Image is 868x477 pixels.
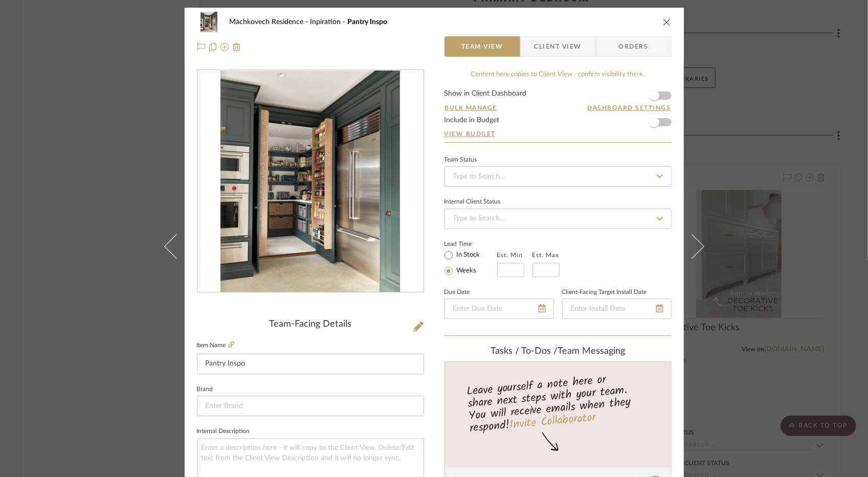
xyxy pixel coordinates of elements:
[444,166,672,187] input: Type to Search…
[444,199,501,205] div: Internal Client Status
[197,341,234,350] label: Item Name
[608,36,660,57] span: Orders
[230,18,310,26] span: Machkovech Residence
[444,290,470,295] label: Due Date
[197,354,424,374] input: Enter Item Name
[197,429,250,434] label: Internal Description
[348,18,388,26] span: Pantry Inspo
[444,299,554,319] input: Enter Due Date
[535,36,582,57] span: Client View
[197,387,213,392] label: Brand
[197,319,424,330] div: Team-Facing Details
[197,396,424,416] input: Enter Brand
[443,369,673,437] div: Leave yourself a note here or share next steps with your team. You will receive emails when they ...
[497,252,523,259] label: Est. Min
[444,346,672,357] div: team Messaging
[444,70,672,80] div: Content here copies to Client View - confirm visibility there.
[310,18,348,26] span: Inpiration
[662,17,672,27] button: close
[562,290,647,295] label: Client-Facing Target Install Date
[532,252,560,259] label: Est. Max
[197,12,221,32] img: b741c957-389c-4d84-851b-2f66cab6cd05_48x40.jpg
[233,43,241,51] img: Remove from project
[455,251,480,260] label: In Stock
[455,266,477,276] label: Weeks
[444,157,477,163] div: Team Status
[508,409,596,435] a: Invite Collaborator
[444,248,497,277] mat-radio-group: Select item type
[461,36,503,57] span: Team View
[587,103,672,112] button: Dashboard Settings
[491,347,558,356] span: Tasks / To-Dos /
[220,71,399,292] img: b741c957-389c-4d84-851b-2f66cab6cd05_436x436.jpg
[444,239,497,248] label: Lead Time
[444,130,672,138] a: View Budget
[197,71,424,292] div: 0
[444,103,498,112] button: Bulk Manage
[562,299,672,319] input: Enter Install Date
[444,209,672,229] input: Type to Search…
